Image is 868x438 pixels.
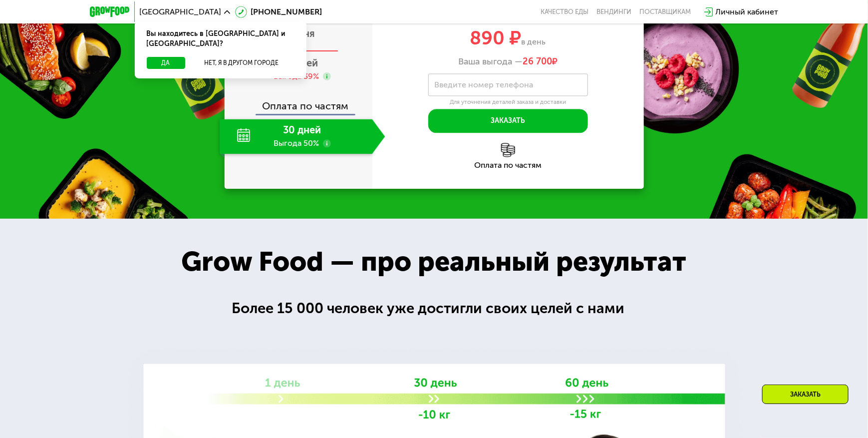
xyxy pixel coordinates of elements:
[640,8,691,16] div: поставщикам
[523,56,558,67] span: ₽
[597,8,632,16] a: Вендинги
[435,82,534,87] label: Введите номер телефона
[372,12,644,23] div: 1 780 ₽
[541,8,589,16] a: Качество еды
[232,298,636,320] div: Более 15 000 человек уже достигли своих целей с нами
[135,21,306,57] div: Вы находитесь в [GEOGRAPHIC_DATA] и [GEOGRAPHIC_DATA]?
[161,241,707,283] div: Grow Food — про реальный результат
[716,6,779,18] div: Личный кабинет
[189,57,294,69] button: Нет, я в другом городе
[147,57,185,69] button: Да
[428,109,588,133] button: Заказать
[470,26,522,49] span: 890 ₽
[501,143,515,157] img: l6xcnZfty9opOoJh.png
[523,56,552,67] span: 26 700
[372,56,644,67] div: Ваша выгода —
[372,161,644,169] div: Оплата по частям
[522,37,546,46] span: в день
[226,91,372,114] div: Оплата по частям
[762,385,849,404] div: Заказать
[428,98,588,106] div: Для уточнения деталей заказа и доставки
[235,6,322,18] a: [PHONE_NUMBER]
[140,8,222,16] span: [GEOGRAPHIC_DATA]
